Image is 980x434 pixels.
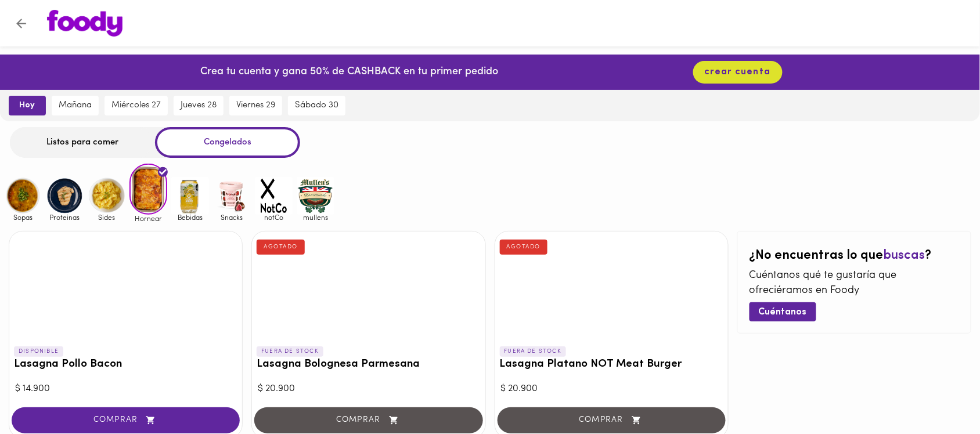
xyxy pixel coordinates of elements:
span: mullens [297,214,334,221]
span: COMPRAR [26,415,225,425]
div: Listos para comer [10,127,155,158]
button: COMPRAR [12,407,240,433]
div: Lasagna Bolognesa Parmesana [252,232,485,342]
img: notCo [255,177,293,215]
button: mañana [52,96,99,115]
span: mañana [59,100,92,111]
span: Bebidas [171,214,209,221]
img: Hornear [129,164,167,215]
img: Proteinas [46,177,84,215]
img: Snacks [213,177,251,215]
span: Sopas [4,214,42,221]
img: Bebidas [171,177,209,215]
button: Cuéntanos [750,302,816,321]
iframe: Messagebird Livechat Widget [913,367,968,422]
img: logo.png [47,10,123,37]
p: DISPONIBLE [14,346,63,357]
h2: ¿No encuentras lo que ? [750,249,959,263]
div: Lasagna Pollo Bacon [9,232,242,342]
img: mullens [297,177,334,215]
div: Congelados [155,127,300,158]
div: AGOTADO [500,240,548,255]
button: crear cuenta [693,61,783,84]
span: notCo [255,214,293,221]
button: jueves 28 [174,96,224,115]
span: buscas [884,249,925,262]
span: Hornear [129,215,167,222]
div: AGOTADO [257,240,305,255]
div: $ 14.900 [15,382,236,396]
button: Volver [7,9,35,38]
button: miércoles 27 [105,96,168,115]
span: miércoles 27 [111,100,161,111]
span: Sides [88,214,125,221]
div: Lasagna Platano NOT Meat Burger [495,232,728,342]
img: Sopas [4,177,42,215]
p: FUERA DE STOCK [500,346,567,357]
div: $ 20.900 [258,382,479,396]
img: Sides [88,177,125,215]
button: sábado 30 [288,96,345,115]
span: Proteinas [46,214,84,221]
button: hoy [9,96,46,115]
p: Cuéntanos qué te gustaría que ofreciéramos en Foody [750,269,959,298]
span: crear cuenta [705,67,771,78]
span: sábado 30 [295,100,338,111]
span: jueves 28 [181,100,217,111]
h3: Lasagna Bolognesa Parmesana [257,359,480,371]
h3: Lasagna Pollo Bacon [14,359,237,371]
div: $ 20.900 [501,382,722,396]
span: Snacks [213,214,251,221]
p: FUERA DE STOCK [257,346,323,357]
h3: Lasagna Platano NOT Meat Burger [500,359,723,371]
span: viernes 29 [236,100,275,111]
p: Crea tu cuenta y gana 50% de CASHBACK en tu primer pedido [200,65,498,80]
span: hoy [17,100,38,111]
span: Cuéntanos [759,307,807,318]
button: viernes 29 [229,96,282,115]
